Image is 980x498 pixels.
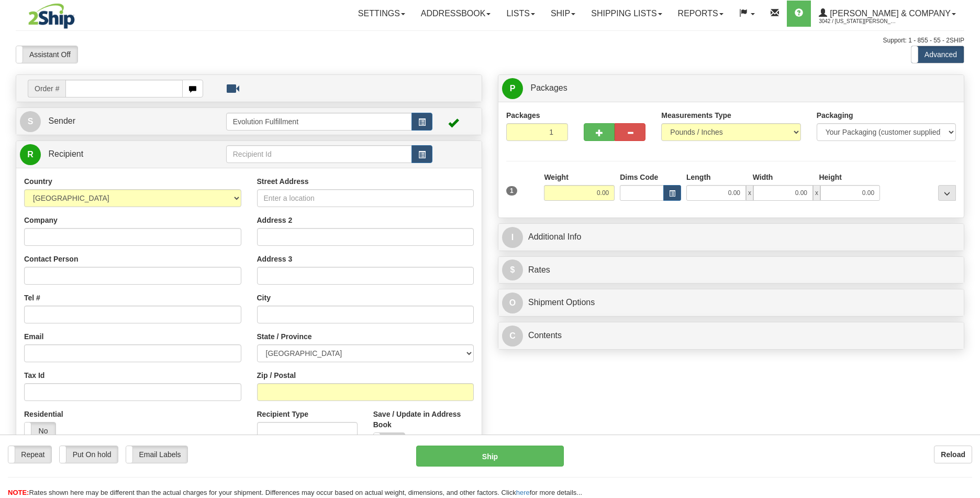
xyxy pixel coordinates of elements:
[670,1,731,27] a: Reports
[24,254,78,264] label: Contact Person
[24,370,44,381] label: Tax Id
[24,176,52,187] label: Country
[502,226,960,248] a: IAdditional Info
[257,215,293,225] label: Address 2
[48,116,75,125] span: Sender
[16,46,77,63] label: Assistant Off
[28,80,65,98] span: Order #
[583,1,670,27] a: Shipping lists
[257,189,474,207] input: Enter a location
[416,446,564,467] button: Ship
[941,450,965,459] b: Reload
[20,144,203,165] a: R Recipient
[544,172,568,182] label: Weight
[817,110,853,121] label: Packaging
[16,36,964,45] div: Support: 1 - 855 - 55 - 2SHIP
[746,185,753,201] span: x
[686,172,711,182] label: Length
[24,409,63,419] label: Residential
[753,172,773,182] label: Width
[934,446,972,463] button: Reload
[502,259,523,280] span: $
[257,293,271,303] label: City
[506,110,540,121] label: Packages
[8,446,51,463] label: Repeat
[506,186,517,196] span: 1
[226,145,412,163] input: Recipient Id
[502,326,523,347] span: C
[827,9,951,18] span: [PERSON_NAME] & Company
[498,1,542,27] a: Lists
[350,1,413,27] a: Settings
[819,16,897,27] span: 3042 / [US_STATE][PERSON_NAME]
[8,489,29,496] span: NOTE:
[24,215,58,225] label: Company
[20,144,41,165] span: R
[543,1,583,27] a: Ship
[16,3,87,29] img: logo3042.jpg
[257,331,312,342] label: State / Province
[911,46,964,63] label: Advanced
[374,433,405,450] label: No
[661,110,731,121] label: Measurements Type
[413,1,499,27] a: Addressbook
[257,370,296,381] label: Zip / Postal
[938,185,956,201] div: ...
[956,196,979,302] iframe: chat widget
[48,149,83,158] span: Recipient
[502,78,960,99] a: P Packages
[502,78,523,99] span: P
[819,172,842,182] label: Height
[516,489,530,496] a: here
[502,325,960,347] a: CContents
[60,446,118,463] label: Put On hold
[257,254,293,264] label: Address 3
[502,259,960,281] a: $Rates
[502,292,960,313] a: OShipment Options
[25,423,55,439] label: No
[257,176,309,187] label: Street Address
[20,111,41,132] span: S
[24,293,40,303] label: Tel #
[813,185,820,201] span: x
[502,227,523,248] span: I
[24,331,43,342] label: Email
[811,1,964,27] a: [PERSON_NAME] & Company 3042 / [US_STATE][PERSON_NAME]
[20,111,226,132] a: S Sender
[373,409,474,430] label: Save / Update in Address Book
[620,172,658,182] label: Dims Code
[257,409,309,419] label: Recipient Type
[530,83,567,92] span: Packages
[502,293,523,313] span: O
[126,446,187,463] label: Email Labels
[226,113,412,131] input: Sender Id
